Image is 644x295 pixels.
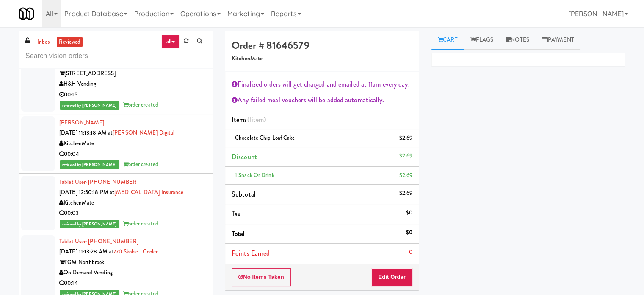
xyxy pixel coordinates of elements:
[59,188,114,196] span: [DATE] 12:50:18 PM at
[232,189,256,199] span: Subtotal
[59,278,206,289] div: 00:14
[59,68,206,79] div: [STREET_ADDRESS]
[59,247,113,256] span: [DATE] 11:13:28 AM at
[399,151,413,161] div: $2.69
[252,115,264,124] ng-pluralize: item
[232,94,412,107] div: Any failed meal vouchers will be added automatically.
[59,90,206,100] div: 00:15
[399,188,413,199] div: $2.69
[232,268,291,286] button: No Items Taken
[409,247,412,258] div: 0
[536,31,580,50] a: Payment
[59,178,138,186] a: Tablet User· [PHONE_NUMBER]
[19,114,213,174] li: [PERSON_NAME][DATE] 11:13:18 AM at[PERSON_NAME] DigitalKitchenMate00:04reviewed by [PERSON_NAME]o...
[35,37,53,48] a: inbox
[86,178,138,186] span: · [PHONE_NUMBER]
[232,56,412,62] h5: KitchenMate
[114,188,183,196] a: [MEDICAL_DATA] Insurance
[371,268,412,286] button: Edit Order
[59,129,113,137] span: [DATE] 11:13:18 AM at
[19,174,213,233] li: Tablet User· [PHONE_NUMBER][DATE] 12:50:18 PM at[MEDICAL_DATA] InsuranceKitchenMate00:03reviewed ...
[247,115,266,124] span: (1 )
[406,208,412,218] div: $0
[60,220,119,228] span: reviewed by [PERSON_NAME]
[59,79,206,90] div: H&H Vending
[60,160,119,169] span: reviewed by [PERSON_NAME]
[113,247,158,256] a: 770 Skokie - Cooler
[232,248,270,258] span: Points Earned
[500,31,536,50] a: Notes
[431,31,464,50] a: Cart
[59,267,206,278] div: On Demand Vending
[232,229,245,239] span: Total
[59,257,206,268] div: TGM Northbrook
[59,208,206,219] div: 00:03
[232,40,412,51] h4: Order # 81646579
[235,134,295,142] span: Chocolate Chip Loaf Cake
[59,237,138,245] a: Tablet User· [PHONE_NUMBER]
[57,37,83,48] a: reviewed
[232,209,240,219] span: Tax
[123,219,158,228] span: order created
[25,48,206,64] input: Search vision orders
[161,35,179,48] a: all
[59,198,206,208] div: KitchenMate
[59,118,104,126] a: [PERSON_NAME]
[19,6,34,21] img: Micromart
[113,129,174,137] a: [PERSON_NAME] Digital
[123,160,158,168] span: order created
[232,115,266,124] span: Items
[399,133,413,143] div: $2.69
[123,101,158,109] span: order created
[19,44,213,114] li: Tablet User· [PHONE_NUMBER][DATE] 11:13:58 AM at1140 S Wabash - Left - Fridge[STREET_ADDRESS]H&H ...
[232,152,257,162] span: Discount
[235,171,274,179] span: 1 Snack or Drink
[86,237,138,245] span: · [PHONE_NUMBER]
[59,138,206,149] div: KitchenMate
[60,101,119,110] span: reviewed by [PERSON_NAME]
[59,149,206,160] div: 00:04
[406,228,412,238] div: $0
[232,78,412,91] div: Finalized orders will get charged and emailed at 11am every day.
[399,170,413,181] div: $2.69
[464,31,500,50] a: Flags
